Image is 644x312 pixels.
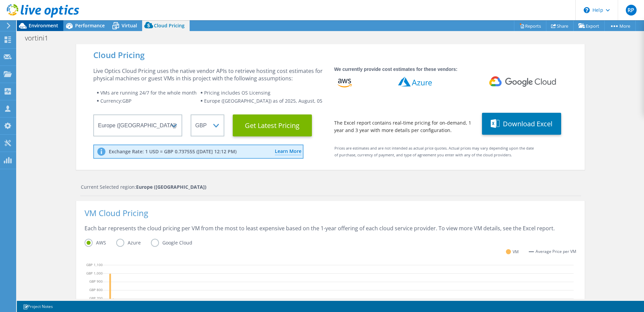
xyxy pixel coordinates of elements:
button: Download Excel [482,113,561,135]
h1: vortini1 [22,34,59,42]
div: Live Optics Cloud Pricing uses the native vendor APIs to retrieve hosting cost estimates for phys... [93,67,326,82]
text: GBP 1,100 [86,262,103,267]
span: Virtual [122,22,137,29]
div: Cloud Pricing [93,51,568,59]
text: GBP 1,000 [86,271,103,276]
span: Currency: GBP [100,98,131,104]
svg: \n [584,7,590,13]
text: GBP 700 [89,296,103,301]
span: RP [626,5,637,16]
a: Export [573,21,605,31]
button: Get Latest Pricing [233,114,312,136]
span: Performance [75,22,105,29]
label: Azure [116,239,151,247]
a: Share [546,21,574,31]
text: GBP 900 [89,279,103,284]
div: Current Selected region: [81,183,581,191]
div: Prices are estimates and are not intended as actual price quotes. Actual prices may vary dependin... [323,145,537,163]
div: The Excel report contains real-time pricing for on-demand, 1 year and 3 year with more details pe... [334,119,474,134]
label: AWS [85,239,116,247]
a: Learn More [275,148,301,155]
div: VM Cloud Pricing [85,209,576,225]
span: Pricing includes OS Licensing [204,89,270,96]
p: Exchange Rate: 1 USD = GBP 0.737555 ([DATE] 12:12 PM) [109,149,236,155]
span: Environment [29,22,58,29]
span: VMs are running 24/7 for the whole month [100,89,197,96]
label: Google Cloud [151,239,202,247]
text: GBP 800 [89,288,103,292]
div: Each bar represents the cloud pricing per VM from the most to least expensive based on the 1-year... [85,225,576,239]
span: Average Price per VM [536,248,576,255]
a: Reports [514,21,546,31]
strong: We currently provide cost estimates for these vendors: [334,67,457,72]
span: VM [513,248,519,256]
strong: Europe ([GEOGRAPHIC_DATA]) [136,184,206,190]
span: Cloud Pricing [154,22,185,29]
a: More [604,21,636,31]
a: Project Notes [18,302,58,311]
span: Europe ([GEOGRAPHIC_DATA]) as of 2025, August, 05 [204,98,322,104]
